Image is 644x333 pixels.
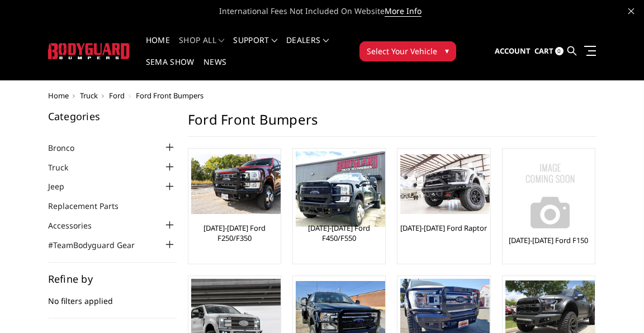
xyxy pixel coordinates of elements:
[109,91,125,101] a: Ford
[505,151,592,230] a: No Image
[203,58,226,80] a: News
[495,46,531,56] span: Account
[146,36,170,58] a: Home
[555,47,563,55] span: 0
[48,43,130,59] img: BODYGUARD BUMPERS
[48,274,177,318] div: No filters applied
[495,36,531,66] a: Account
[534,36,563,66] a: Cart 0
[146,58,195,80] a: SEMA Show
[286,36,329,58] a: Dealers
[48,111,177,121] h5: Categories
[385,6,422,17] a: More Info
[136,91,203,101] span: Ford Front Bumpers
[48,161,82,173] a: Truck
[505,151,595,241] img: No Image
[509,235,588,245] a: [DATE]-[DATE] Ford F150
[80,91,98,101] a: Truck
[48,142,88,154] a: Bronco
[367,45,437,57] span: Select Your Vehicle
[191,223,278,243] a: [DATE]-[DATE] Ford F250/F350
[445,45,449,56] span: ▾
[359,41,456,61] button: Select Your Vehicle
[48,274,177,284] h5: Refine by
[48,200,132,212] a: Replacement Parts
[188,111,596,137] h1: Ford Front Bumpers
[296,223,382,243] a: [DATE]-[DATE] Ford F450/F550
[179,36,224,58] a: shop all
[233,36,277,58] a: Support
[534,46,553,56] span: Cart
[400,223,487,233] a: [DATE]-[DATE] Ford Raptor
[48,239,149,251] a: #TeamBodyguard Gear
[48,91,69,101] a: Home
[48,180,78,192] a: Jeep
[48,220,106,231] a: Accessories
